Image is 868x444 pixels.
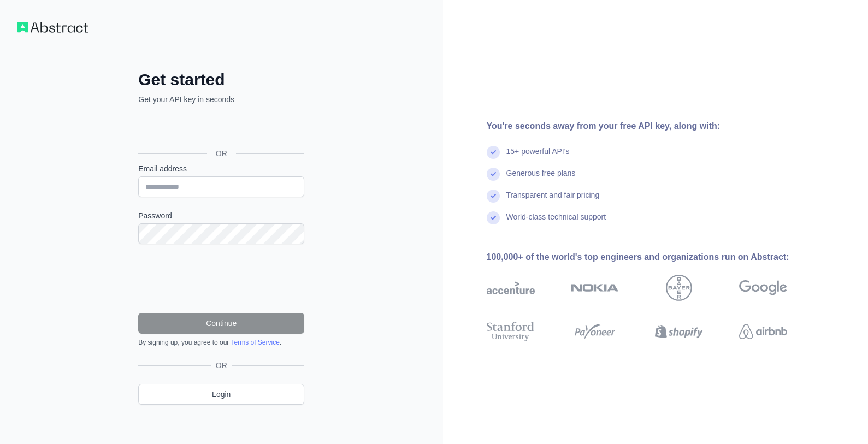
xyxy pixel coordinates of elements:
div: Generous free plans [506,168,576,190]
label: Password [138,210,304,221]
div: By signing up, you agree to our . [138,338,304,347]
img: nokia [571,275,619,301]
iframe: reCAPTCHA [138,257,304,300]
img: stanford university [487,319,535,344]
span: OR [211,360,232,371]
img: check mark [487,190,500,203]
h2: Get started [138,70,304,90]
img: bayer [666,275,692,301]
div: 100,000+ of the world's top engineers and organizations run on Abstract: [487,251,822,264]
img: check mark [487,146,500,159]
a: Login [138,384,304,405]
div: You're seconds away from your free API key, along with: [487,120,822,133]
img: google [739,275,787,301]
img: check mark [487,211,500,224]
img: Workflow [17,22,88,33]
img: airbnb [739,319,787,344]
label: Email address [138,163,304,174]
img: accenture [487,275,535,301]
span: OR [207,148,236,159]
button: Continue [138,313,304,334]
div: 15+ powerful API's [506,146,570,168]
p: Get your API key in seconds [138,94,304,105]
div: Transparent and fair pricing [506,190,600,211]
iframe: Sign in with Google Button [133,117,308,141]
div: World-class technical support [506,211,606,233]
img: payoneer [571,319,619,344]
img: shopify [655,319,703,344]
a: Terms of Service [231,339,279,346]
img: check mark [487,168,500,181]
